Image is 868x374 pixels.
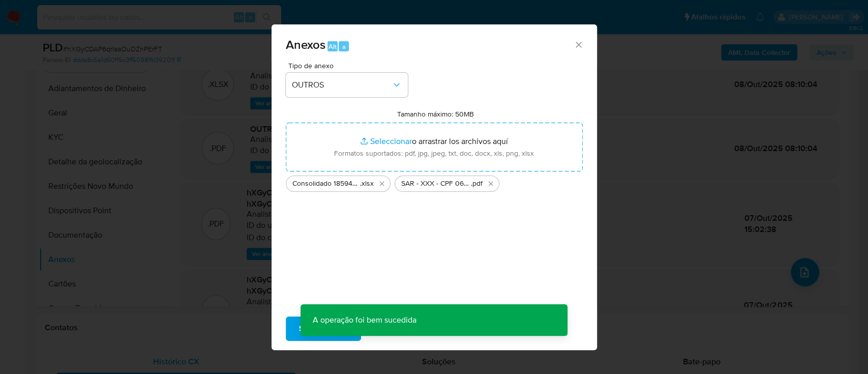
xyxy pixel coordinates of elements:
span: Tipo de anexo [288,62,410,69]
span: Alt [328,42,337,51]
button: Eliminar Consolidado 185943244 de 01-08 a 06-10-2025 (criado em 06-10-2025 16-51).xlsx [376,178,388,190]
span: .xlsx [360,179,374,189]
span: Anexos [286,36,325,53]
button: OUTROS [286,73,408,97]
span: .pdf [471,179,483,189]
ul: Archivos seleccionados [286,171,583,192]
span: Subir arquivo [299,318,348,340]
label: Tamanho máximo: 50MB [397,109,474,119]
span: a [342,42,346,51]
span: SAR - XXX - CPF 06960892970 - [PERSON_NAME] [PERSON_NAME] [401,179,471,189]
button: Cerrar [574,40,583,49]
span: OUTROS [292,80,392,90]
p: A operação foi bem sucedida [301,304,429,336]
button: Eliminar SAR - XXX - CPF 06960892970 - GABRIEL DA SILVA SCHMITT .pdf [485,178,497,190]
span: Consolidado 185943244 de 01-08 a [DATE] ([PERSON_NAME] [DATE] 16-51) [292,179,360,189]
button: Subir arquivo [286,317,361,341]
span: Cancelar [378,318,411,340]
